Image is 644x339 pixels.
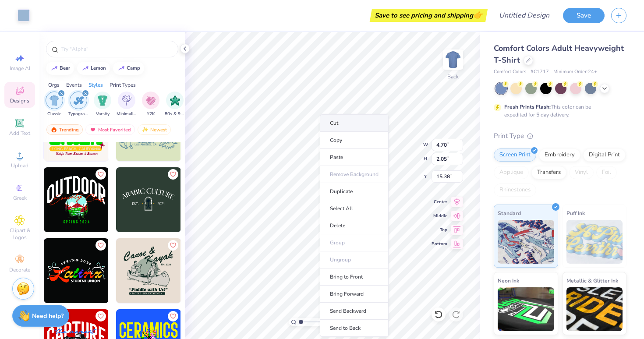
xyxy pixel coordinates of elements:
div: filter for Minimalist [117,92,137,117]
div: Events [66,81,82,89]
button: Like [168,169,178,180]
span: Minimalist [117,111,137,117]
img: 80s & 90s Image [170,95,180,106]
div: Transfers [531,166,566,179]
span: Bottom [432,241,447,247]
span: Varsity [96,111,110,117]
li: Paste [320,149,389,166]
img: Newest.gif [142,127,149,133]
div: Digital Print [583,148,626,162]
img: Puff Ink [566,220,623,264]
button: camp [113,62,144,75]
img: e0b934c8-e463-4d85-98be-3472ab864b96 [116,167,181,232]
div: Save to see pricing and shipping [372,9,485,22]
button: Like [96,240,106,251]
li: Copy [320,132,389,149]
img: aece2c5f-1d2f-4ef6-b889-0129aed3275e [116,238,181,303]
img: 786f7802-f328-4d24-8bf1-e845a935a91f [44,238,109,303]
img: Typography Image [74,95,84,106]
span: Puff Ink [566,208,585,218]
img: Back [444,51,462,68]
div: This color can be expedited for 5 day delivery. [504,103,612,119]
span: Center [432,199,447,205]
button: bear [46,62,74,75]
img: 0517ba4e-9cef-45a2-804f-e09ea9433a84 [44,167,109,232]
div: filter for Classic [46,92,63,117]
div: Newest [138,124,171,135]
button: Like [96,169,106,180]
span: Top [432,227,447,233]
button: filter button [142,92,159,117]
img: Minimalist Image [122,95,131,106]
li: Duplicate [320,183,389,200]
input: Untitled Design [492,7,556,24]
div: bear [60,66,70,71]
div: Print Type [494,131,626,141]
div: Trending [46,124,83,135]
button: filter button [94,92,111,117]
img: 096f57c8-28ae-4009-a0fd-c0487d3b9f95 [108,167,173,232]
div: filter for Varsity [94,92,111,117]
div: Most Favorited [85,124,135,135]
li: Cut [320,114,389,132]
span: Add Text [9,130,30,137]
button: filter button [46,92,63,117]
div: Rhinestones [494,184,536,197]
li: Delete [320,217,389,234]
div: Orgs [48,81,60,89]
span: # C1717 [531,68,549,76]
span: Standard [498,208,521,218]
div: Print Types [110,81,136,89]
img: 722b24e3-119b-4d91-84bb-f289af4903e1 [108,238,173,303]
li: Select All [320,200,389,217]
img: Y2K Image [146,95,156,106]
button: filter button [117,92,137,117]
img: Classic Image [50,95,60,106]
span: Comfort Colors Adult Heavyweight T-Shirt [494,43,624,65]
span: Greek [13,194,27,201]
div: Styles [88,81,103,89]
img: trend_line.gif [82,66,89,71]
img: trend_line.gif [118,66,125,71]
input: Try "Alpha" [60,45,173,53]
div: filter for Typography [68,92,88,117]
img: bd8c84ae-e0cf-420b-b989-ebd3b733581c [180,238,245,303]
img: Varsity Image [98,95,108,106]
span: Decorate [9,266,30,273]
span: Neon Ink [498,276,519,285]
button: lemon [77,62,110,75]
li: Send to Back [320,320,389,337]
span: Classic [47,111,61,117]
img: most_fav.gif [89,127,96,133]
div: camp [127,66,140,71]
li: Bring to Front [320,268,389,286]
span: Typography [68,111,88,117]
div: Embroidery [539,148,580,162]
span: Comfort Colors [494,68,526,76]
button: filter button [165,92,185,117]
img: 0886f33a-9bdc-425f-85c1-620014a22820 [180,167,245,232]
img: Metallic & Glitter Ink [566,287,623,331]
img: Standard [498,220,554,264]
button: Like [96,311,106,321]
img: trend_line.gif [51,66,58,71]
div: Vinyl [569,166,594,179]
strong: Need help? [32,312,64,320]
span: Image AI [10,65,30,72]
span: Designs [10,97,29,104]
div: filter for Y2K [142,92,159,117]
span: Y2K [147,111,155,117]
span: Minimum Order: 24 + [553,68,597,76]
img: trending.gif [50,127,57,133]
div: Foil [596,166,617,179]
span: 👉 [473,10,483,20]
li: Bring Forward [320,286,389,303]
div: filter for 80s & 90s [165,92,185,117]
strong: Fresh Prints Flash: [504,103,551,110]
span: 80s & 90s [165,111,185,117]
img: Neon Ink [498,287,554,331]
div: Screen Print [494,148,536,162]
div: lemon [91,66,106,71]
span: Clipart & logos [4,227,35,241]
span: Metallic & Glitter Ink [566,276,618,285]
